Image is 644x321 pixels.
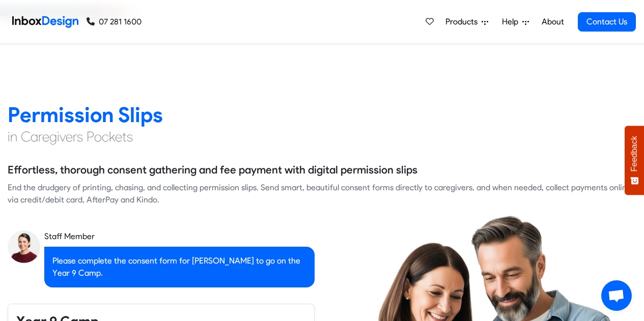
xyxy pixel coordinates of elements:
h4: in Caregivers Pockets [8,128,636,146]
a: Products [441,12,492,32]
a: Help [498,12,533,32]
div: 开放式聊天 [601,280,632,311]
span: Help [502,16,522,28]
a: Contact Us [578,12,636,32]
div: Please complete the consent form for [PERSON_NAME] to go on the Year 9 Camp. [44,247,315,287]
img: staff_avatar.png [8,230,40,263]
div: Staff Member [44,230,315,243]
h5: Effortless, thorough consent gathering and fee payment with digital permission slips [8,162,417,178]
a: 07 281 1600 [87,16,142,28]
span: Products [445,16,482,28]
h2: Permission Slips [8,102,636,128]
span: Feedback [630,136,639,171]
button: Feedback - Show survey [625,126,644,195]
a: About [539,12,567,32]
div: End the drudgery of printing, chasing, and collecting permission slips. Send smart, beautiful con... [8,182,636,206]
